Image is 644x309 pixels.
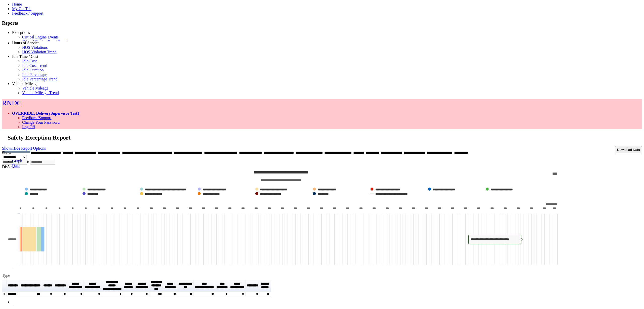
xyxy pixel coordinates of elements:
[22,68,44,72] a: Idle Duration
[101,280,123,292] th: Sort column
[53,280,67,292] th: Sort column
[27,159,30,164] span: to
[12,7,31,11] a: My GeoTab
[615,146,642,153] button: Download Data
[12,30,30,35] a: Exceptions
[22,125,35,129] a: Log Off
[42,280,53,292] th: Sort column
[7,280,19,292] th: Sort column
[22,45,48,50] a: HOS Violations
[22,35,59,39] a: Critical Engine Events
[2,273,10,278] label: Type
[149,280,163,292] th: Sort column
[12,2,22,6] a: Home
[2,145,46,152] a: Show/Hide Report Options
[12,159,22,163] a: Graph
[2,20,642,26] h3: Reports
[12,163,20,168] a: Data
[259,280,271,292] th: Sort column
[229,280,246,292] th: Sort column
[2,151,11,155] label: Show
[22,63,47,68] a: Idle Cost Trend
[22,59,37,63] a: Idle Cost
[246,280,259,292] th: Sort column
[22,91,59,95] a: Vehicle Mileage Trend
[22,50,57,54] a: HOS Violation Trend
[134,280,149,292] th: Sort column
[22,116,51,120] a: Feedback/Support
[84,280,101,292] th: Sort column
[8,134,642,141] h2: Safety Exception Report
[194,280,215,292] th: Sort column
[215,280,229,292] th: Sort column
[12,11,43,15] a: Feedback / Support
[22,39,67,44] a: Critical Engine Event Trend
[22,77,57,81] a: Idle Percentage Trend
[22,86,48,90] a: Vehicle Mileage
[2,99,22,107] a: RNDC
[2,165,15,169] label: Display
[123,280,134,292] th: Sort column
[19,280,42,292] th: Sort column
[12,111,79,115] a: OVERRIDE: DeliverySupervisor Test1
[12,54,38,59] a: Idle Time / Cost
[22,72,47,77] a: Idle Percentage
[163,280,177,292] th: Sort column
[177,280,194,292] th: Sort column
[12,41,39,45] a: Hours of Service
[67,280,84,292] th: Sort column
[12,81,38,86] a: Vehicle Mileage
[22,120,60,124] a: Change Your Password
